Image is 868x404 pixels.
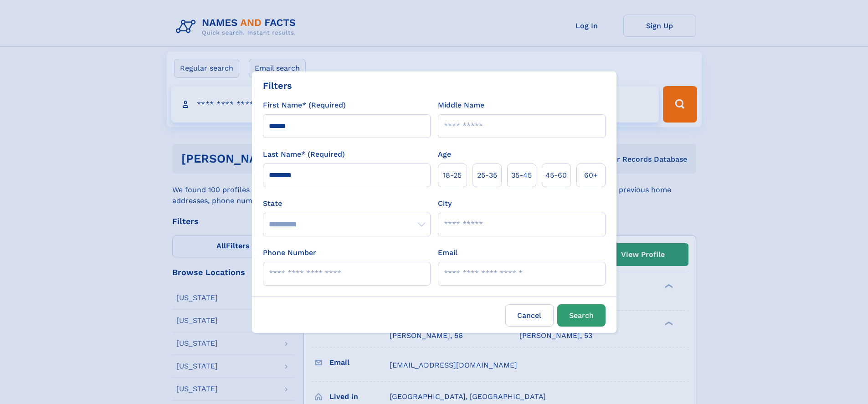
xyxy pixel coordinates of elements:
[438,198,452,209] label: City
[263,100,346,111] label: First Name* (Required)
[438,149,451,160] label: Age
[557,304,606,327] button: Search
[263,149,345,160] label: Last Name* (Required)
[511,170,532,181] span: 35‑45
[438,100,484,111] label: Middle Name
[545,170,567,181] span: 45‑60
[505,304,554,327] label: Cancel
[584,170,598,181] span: 60+
[438,247,457,258] label: Email
[477,170,497,181] span: 25‑35
[443,170,462,181] span: 18‑25
[263,247,316,258] label: Phone Number
[263,198,431,209] label: State
[263,79,292,92] div: Filters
